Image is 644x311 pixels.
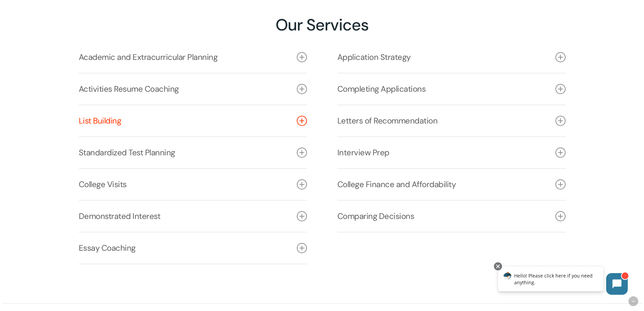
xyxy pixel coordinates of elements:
a: Activities Resume Coaching [79,73,307,105]
a: Letters of Recommendation [337,105,566,136]
a: Essay Coaching [79,232,307,264]
iframe: Chatbot [491,261,635,302]
a: Standardized Test Planning [79,137,307,168]
h2: Our Services [79,15,566,35]
a: College Visits [79,169,307,200]
a: Interview Prep [337,137,566,168]
a: Academic and Extracurricular Planning [79,42,307,73]
a: List Building [79,105,307,136]
a: Application Strategy [337,42,566,73]
a: Comparing Decisions [337,201,566,232]
a: College Finance and Affordability [337,169,566,200]
a: Completing Applications [337,73,566,105]
a: Demonstrated Interest [79,201,307,232]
